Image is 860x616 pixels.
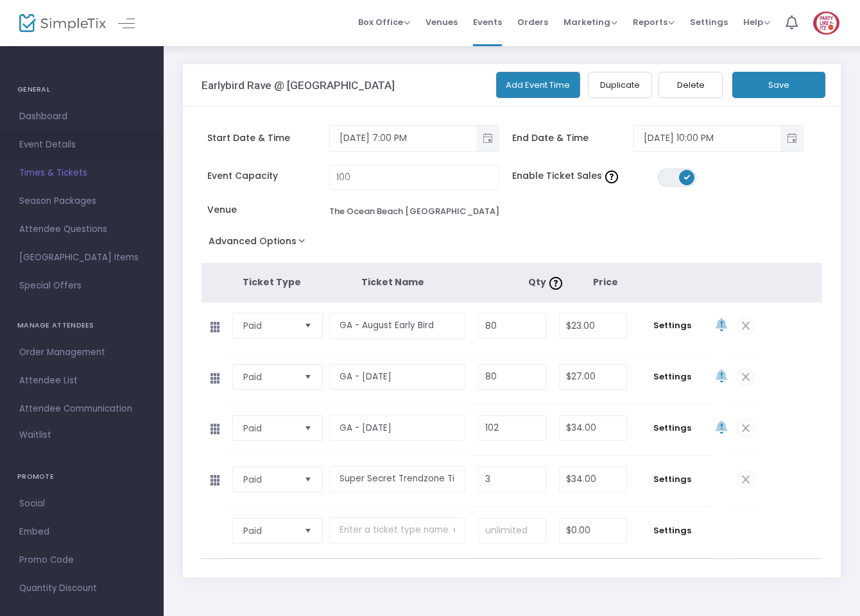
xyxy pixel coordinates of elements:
img: question-mark [549,277,562,290]
span: Events [473,6,502,38]
span: Attendee Questions [19,221,144,238]
span: Settings [640,473,705,486]
input: Select date & time [330,128,476,149]
span: Paid [243,370,293,383]
input: Price [560,519,627,543]
input: Price [560,365,627,389]
button: Toggle popup [476,126,499,151]
span: Orders [517,6,548,38]
span: Paid [243,319,293,332]
span: Paid [243,473,293,486]
button: Delete [658,72,723,98]
span: Qty [528,276,565,288]
span: Settings [690,6,728,38]
span: Settings [640,319,705,332]
button: Duplicate [588,72,652,98]
input: Enter a ticket type name. e.g. General Admission [329,466,465,492]
span: Attendee List [19,372,144,389]
button: Add Event Time [496,72,581,98]
span: Event Capacity [207,169,329,183]
span: Event Details [19,137,144,153]
span: Ticket Name [361,276,424,288]
span: Venue [207,203,329,217]
span: Reports [633,16,675,28]
span: Paid [243,524,293,537]
input: Enter a ticket type name. e.g. General Admission [329,517,465,544]
input: Enter a ticket type name. e.g. General Admission [329,364,465,390]
span: Price [593,276,618,288]
span: Embed [19,524,144,540]
span: Dashboard [19,108,144,125]
button: Select [299,416,317,440]
span: Season Packages [19,193,144,210]
button: Save [732,72,825,98]
input: Enter a ticket type name. e.g. General Admission [329,415,465,441]
input: Enter a ticket type name. e.g. General Admission [329,313,465,339]
span: Settings [640,524,705,537]
input: Price [560,416,627,440]
span: Settings [640,422,705,435]
span: Order Management [19,344,144,361]
span: Promo Code [19,552,144,569]
span: Social [19,495,144,512]
h3: Earlybird Rave @ [GEOGRAPHIC_DATA] [202,79,395,92]
button: Select [299,467,317,492]
span: Times & Tickets [19,165,144,181]
span: Special Offers [19,278,144,294]
span: End Date & Time [512,131,633,145]
button: Select [299,313,317,338]
input: Price [560,467,627,492]
h4: GENERAL [17,77,146,103]
div: The Ocean Beach [GEOGRAPHIC_DATA] [329,205,499,218]
img: question-mark [605,171,618,183]
span: Waitlist [19,429,51,442]
span: Settings [640,370,705,383]
input: Price [560,313,627,338]
span: [GEOGRAPHIC_DATA] Items [19,249,144,266]
span: Paid [243,422,293,435]
span: Attendee Communication [19,401,144,417]
span: Quantity Discount [19,580,144,597]
span: Ticket Type [243,276,301,288]
button: Toggle popup [780,126,803,151]
span: Enable Ticket Sales [512,169,658,183]
span: Venues [426,6,458,38]
h4: PROMOTE [17,464,146,490]
button: Advanced Options [202,232,318,255]
input: Select date & time [634,128,780,149]
button: Select [299,365,317,389]
span: Box Office [358,16,410,28]
span: Start Date & Time [207,131,329,145]
span: Help [743,16,770,28]
span: ON [684,174,690,180]
button: Select [299,519,317,543]
h4: MANAGE ATTENDEES [17,313,146,338]
input: unlimited [479,519,546,543]
span: Marketing [563,16,617,28]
